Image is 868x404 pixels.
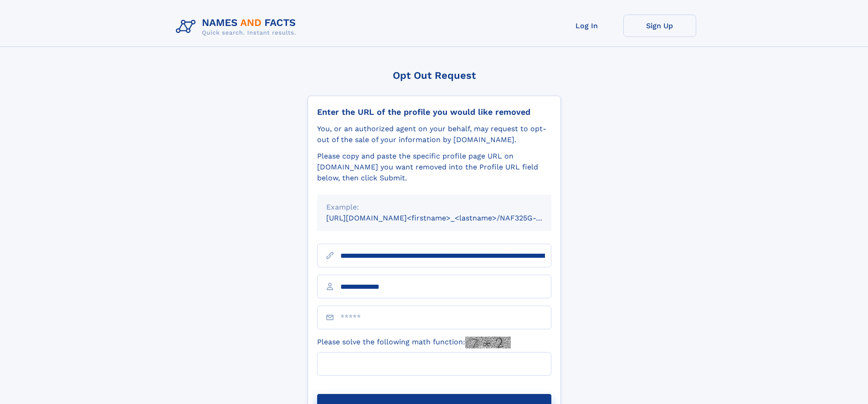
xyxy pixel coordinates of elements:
img: Logo Names and Facts [172,15,303,39]
small: [URL][DOMAIN_NAME]<firstname>_<lastname>/NAF325G-xxxxxxxx [326,214,569,222]
div: You, or an authorized agent on your behalf, may request to opt-out of the sale of your informatio... [317,123,551,145]
div: Enter the URL of the profile you would like removed [317,107,551,117]
div: Please copy and paste the specific profile page URL on [DOMAIN_NAME] you want removed into the Pr... [317,151,551,184]
div: Example: [326,202,542,213]
div: Opt Out Request [308,70,561,81]
a: Log In [550,15,623,37]
label: Please solve the following math function: [317,337,511,348]
a: Sign Up [623,15,696,37]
